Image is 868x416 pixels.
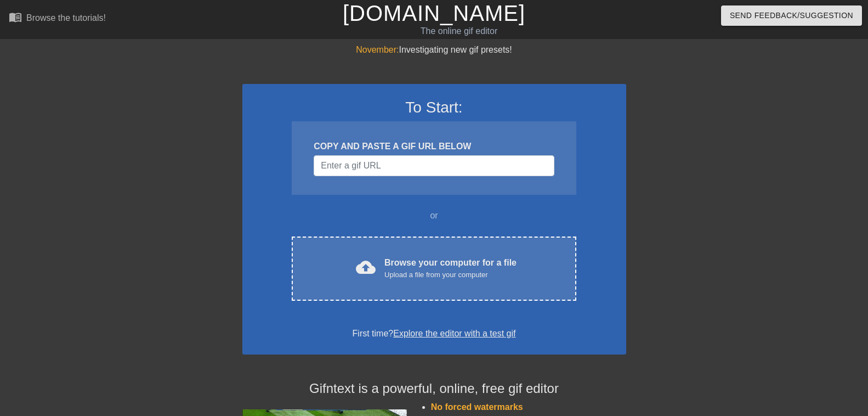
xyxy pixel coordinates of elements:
div: Browse your computer for a file [384,256,517,280]
div: First time? [257,327,612,340]
h4: Gifntext is a powerful, online, free gif editor [242,381,626,397]
span: menu_book [9,10,22,24]
h3: To Start: [257,98,612,117]
button: Send Feedback/Suggestion [721,5,862,26]
input: Username [314,155,554,176]
span: Send Feedback/Suggestion [730,9,853,23]
div: Browse the tutorials! [26,13,106,23]
a: [DOMAIN_NAME] [343,1,525,25]
a: Explore the editor with a test gif [393,329,515,338]
span: No forced watermarks [431,402,523,412]
span: November: [356,45,399,54]
div: Upload a file from your computer [384,269,517,280]
div: or [271,209,598,222]
div: COPY AND PASTE A GIF URL BELOW [314,140,554,153]
div: The online gif editor [295,25,623,38]
a: Browse the tutorials! [9,10,106,27]
div: Investigating new gif presets! [242,43,626,57]
span: cloud_upload [356,257,376,277]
